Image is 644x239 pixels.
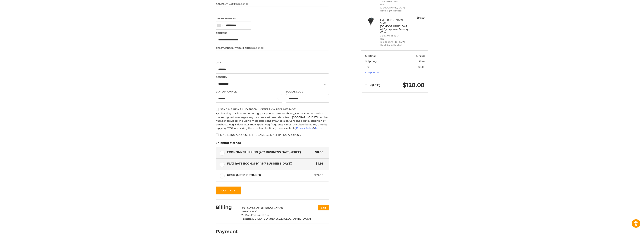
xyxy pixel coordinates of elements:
span: $0.00 [313,150,323,154]
small: (Optional) [251,46,264,49]
div: $59.99 [410,16,425,20]
label: Apartment/Suite/Building [216,46,329,50]
button: Continue [216,186,241,195]
h2: Billing [216,204,238,210]
label: Country [216,75,329,79]
a: Privacy Policy [296,127,313,130]
label: State/Province [216,90,282,93]
label: City [216,61,329,64]
label: Phone Number [216,17,329,20]
span: Total (USD) [365,83,380,87]
span: Free [419,60,425,63]
h4: 1 x [PERSON_NAME] Staff [DEMOGRAPHIC_DATA] Dynapower Fairway Wood [380,18,409,34]
span: [PERSON_NAME] [241,206,263,209]
span: Subtotal [365,54,376,57]
span: [GEOGRAPHIC_DATA] [283,217,311,220]
h2: Payment [216,229,238,234]
span: 14193070500 [241,210,257,213]
span: [US_STATE], [252,217,267,220]
span: UPS® (UPS® Ground) [227,173,313,177]
iframe: Google Customer Reviews [613,229,644,239]
span: $119.98 [416,54,425,57]
li: Flex [DEMOGRAPHIC_DATA] [380,3,409,9]
legend: Shipping Method [216,141,241,147]
span: $17.00 [313,173,323,177]
div: By checking this box and entering your phone number above, you consent to receive marketing text ... [216,112,329,130]
li: Hand Right-Handed [380,9,409,12]
span: $7.95 [314,162,323,166]
label: Postal Code [286,90,329,93]
li: Hand Right-Handed [380,44,409,47]
span: Tax [365,65,369,68]
span: 44830-9602 / [267,217,283,220]
label: Send me news and special offers via text message* [216,108,329,111]
button: Edit [318,205,329,210]
small: (Optional) [236,2,249,5]
span: Fostoria, [241,217,252,220]
li: Flex [DEMOGRAPHIC_DATA] [380,37,409,44]
span: $128.08 [403,82,425,89]
a: Terms [315,127,322,130]
a: Coupon Code [365,71,382,74]
span: $8.10 [418,65,425,68]
span: [PERSON_NAME] [263,206,284,209]
span: 20055 State Route 613 [241,213,269,216]
li: Club 5 Wood 18.5° [380,34,409,37]
span: Flat Rate Economy ((5-7 Business Days)) [227,162,314,166]
span: Shipping [365,60,377,63]
label: My billing address is the same as my shipping address. [216,133,329,136]
span: Economy Shipping (7-12 Business Days) (Free) [227,150,313,154]
label: Company Name [216,2,329,6]
label: Address [216,31,329,35]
